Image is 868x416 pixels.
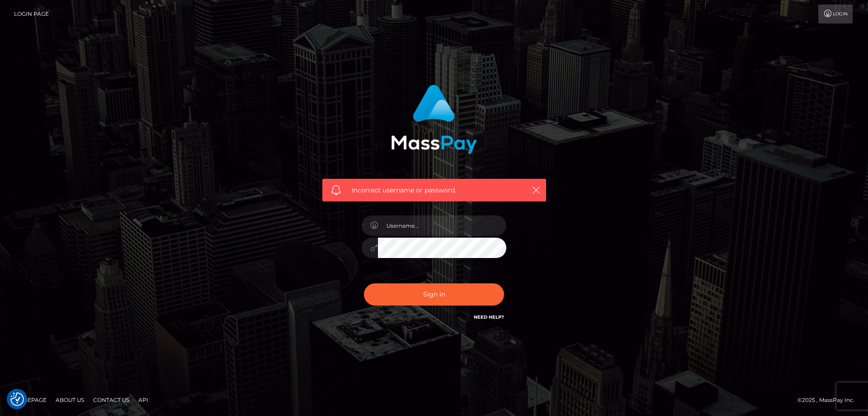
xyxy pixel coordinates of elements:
[10,393,50,407] a: Homepage
[797,395,861,405] div: © 2025 , MassPay Inc.
[14,5,49,24] a: Login Page
[52,393,88,407] a: About Us
[378,215,506,236] input: Username...
[474,314,504,320] a: Need Help?
[10,392,24,406] img: Revisit consent button
[364,283,504,306] button: Sign in
[135,393,152,407] a: API
[90,393,133,407] a: Contact Us
[391,85,477,154] img: MassPay Login
[10,392,24,406] button: Consent Preferences
[352,186,517,195] span: Incorrect username or password.
[818,5,853,24] a: Login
